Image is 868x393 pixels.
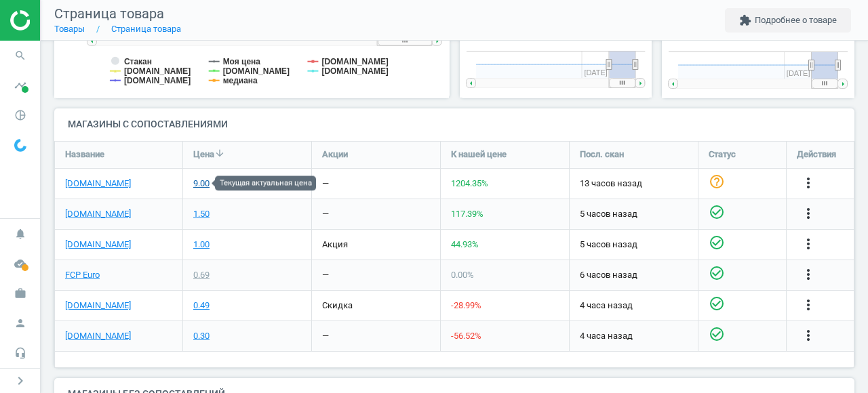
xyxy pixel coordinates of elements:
a: Товары [54,24,85,34]
span: 4 часа назад [580,299,688,312]
i: work [7,281,33,306]
button: more_vert [800,236,816,253]
button: more_vert [800,175,816,192]
tspan: [DOMAIN_NAME] [223,66,290,76]
i: check_circle_outline [709,295,725,312]
i: chevron_right [12,373,28,389]
span: Акции [322,148,348,161]
span: Цена [193,148,214,161]
a: [DOMAIN_NAME] [65,299,131,312]
span: 13 часов назад [580,178,688,190]
div: — [322,208,329,220]
div: — [322,269,329,281]
tspan: [DOMAIN_NAME] [124,76,191,85]
div: 1.50 [193,208,210,220]
span: акция [322,239,348,249]
i: more_vert [800,236,816,252]
button: chevron_right [3,372,37,390]
span: 1204.35 % [451,178,488,188]
i: cloud_done [7,251,33,276]
i: more_vert [800,175,816,191]
i: more_vert [800,327,816,344]
a: FCP Euro [65,269,100,281]
tspan: Моя цена [223,57,261,66]
button: extensionПодробнее о товаре [725,8,851,33]
span: -56.52 % [451,331,481,341]
span: 117.39 % [451,209,484,219]
a: Страница товара [111,24,181,34]
span: 5 часов назад [580,239,688,251]
h4: Магазины с сопоставлениями [54,108,854,140]
span: Страница товара [54,5,164,22]
div: 0.49 [193,299,210,312]
i: more_vert [800,205,816,222]
div: 1.00 [193,239,210,251]
div: 9.00 [193,178,210,190]
i: check_circle_outline [709,204,725,220]
i: search [7,43,33,68]
div: 0.69 [193,269,210,281]
div: — [322,330,329,342]
i: headset_mic [7,340,33,366]
span: скидка [322,300,353,310]
span: К нашей цене [451,148,507,161]
i: notifications [7,221,33,247]
span: Действия [797,148,836,161]
i: check_circle_outline [709,326,725,342]
img: wGWNvw8QSZomAAAAABJRU5ErkJggg== [14,139,26,152]
a: [DOMAIN_NAME] [65,208,131,220]
span: Название [65,148,104,161]
button: more_vert [800,327,816,345]
a: [DOMAIN_NAME] [65,178,131,190]
tspan: [DOMAIN_NAME] [322,57,389,66]
img: ajHJNr6hYgQAAAAASUVORK5CYII= [10,10,106,30]
i: extension [739,14,751,26]
tspan: медиана [223,76,258,85]
i: more_vert [800,266,816,283]
span: 5 часов назад [580,208,688,220]
button: more_vert [800,205,816,223]
i: help_outline [709,173,725,190]
i: timeline [7,73,33,98]
i: check_circle_outline [709,234,725,251]
button: more_vert [800,266,816,284]
span: 4 часа назад [580,330,688,342]
span: Статус [709,148,736,161]
div: 0.30 [193,330,210,342]
span: 6 часов назад [580,269,688,281]
div: Текущая актуальная цена [215,176,316,191]
button: more_vert [800,297,816,314]
tspan: Стакан [124,57,152,66]
a: [DOMAIN_NAME] [65,239,131,251]
i: check_circle_outline [709,265,725,281]
i: person [7,310,33,336]
i: pie_chart_outlined [7,102,33,128]
span: 44.93 % [451,239,479,249]
div: — [322,178,329,190]
tspan: [DOMAIN_NAME] [322,66,389,76]
i: arrow_downward [214,148,225,159]
span: Посл. скан [580,148,624,161]
tspan: [DOMAIN_NAME] [124,66,191,76]
a: [DOMAIN_NAME] [65,330,131,342]
i: more_vert [800,297,816,313]
span: 0.00 % [451,270,474,280]
span: -28.99 % [451,300,481,310]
